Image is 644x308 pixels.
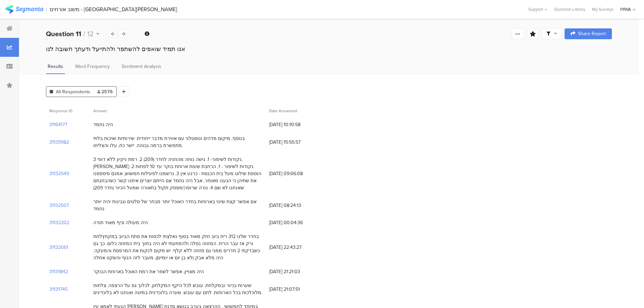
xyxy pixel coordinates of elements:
[93,233,262,261] div: בחדר שלנו 312 ריח ביוב חזק מאוד בסוף נאלצתי לכסות את פתח הביוב במקחץלחת ורק אז עבר הריח. המזוזה נ...
[46,29,81,39] b: Question 11
[87,29,94,39] span: 12
[93,268,204,275] div: היה מצויין, אפשר לשפר את רמת האוכל בארוחת הבוקר
[269,108,297,114] span: Date Answered
[49,286,68,293] section: 31131745
[589,6,617,13] a: My Surveys
[93,219,148,226] div: היה מעולה וכיף מאוד תודה
[578,31,606,36] span: Share Report
[49,139,69,146] section: 31139982
[551,6,589,13] a: Question Library
[93,135,262,149] div: בנוסף, מיקום מדהים ונוסטלגי עם אווירת מדבר ייחודית. שירותיות ואיכות בלתי מתפשרת ברמה גבוהה. יישר ...
[269,219,323,226] span: [DATE] 00:04:36
[49,244,68,251] section: 31132061
[46,45,612,53] div: אנו תמיד שואפים להשתפר ולהתייעל ודעתך חשובה לנו
[49,268,68,275] section: 31131842
[93,282,262,296] div: שערות בכיור ובמקלחת, עובש לכל היקף המקלחון, לכלוך גס על הרצפה. צלחות מלוכלכות בכל הארוחות. לחם עם...
[528,4,547,15] div: Support
[93,108,107,114] span: Answer
[49,170,69,177] section: 31132549
[93,121,113,128] div: היה נחמד
[93,198,262,212] div: אם אפשר קצת שינוי בארוחות בחדר האוכל יותר מבחר של סלטים וגבינות יהיה יותר נחמד
[46,5,47,13] div: |
[269,286,323,293] span: [DATE] 21:07:51
[49,121,67,128] section: 31164177
[269,268,323,275] span: [DATE] 21:21:03
[48,63,63,70] span: Results
[269,121,323,128] span: [DATE] 10:10:58
[5,5,43,14] img: segmanta logo
[269,139,323,146] span: [DATE] 15:55:57
[75,63,110,70] span: Word Frequency
[269,202,323,209] span: [DATE] 08:24:13
[49,108,72,114] span: Response ID
[49,219,69,226] section: 31132202
[97,88,113,95] span: 2576
[620,6,631,13] div: IYHA
[122,63,161,70] span: Sentiment Analysis
[83,29,85,39] span: /
[50,6,177,13] div: משוב אורחים - [GEOGRAPHIC_DATA][PERSON_NAME]
[93,156,262,191] div: נקודות לשימור- 1. גישה נוחה מהחניה לחדר (209) 2. רמת ניקיון ללא דופי 3. [PERSON_NAME] נקודות לשיפ...
[49,202,69,209] section: 31132507
[269,244,323,251] span: [DATE] 22:43:27
[269,170,323,177] span: [DATE] 09:06:08
[56,88,90,95] span: All Respondents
